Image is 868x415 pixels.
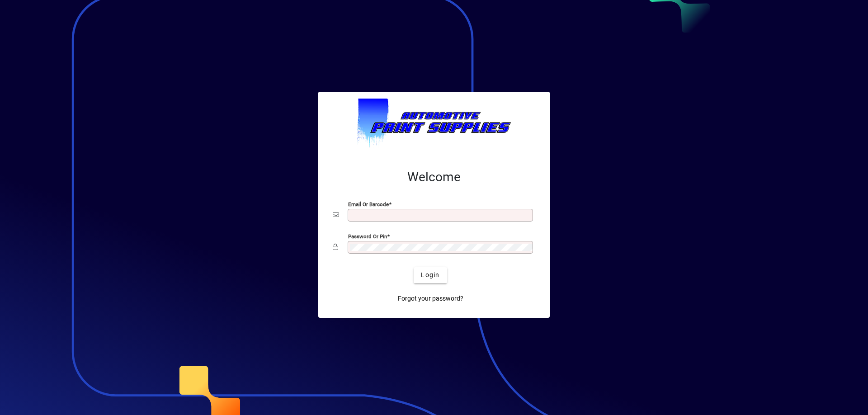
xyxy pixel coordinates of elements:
[414,267,447,283] button: Login
[394,291,467,307] a: Forgot your password?
[348,233,387,239] mat-label: Password or Pin
[421,270,439,280] span: Login
[333,170,535,185] h2: Welcome
[398,294,463,303] span: Forgot your password?
[348,201,389,207] mat-label: Email or Barcode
